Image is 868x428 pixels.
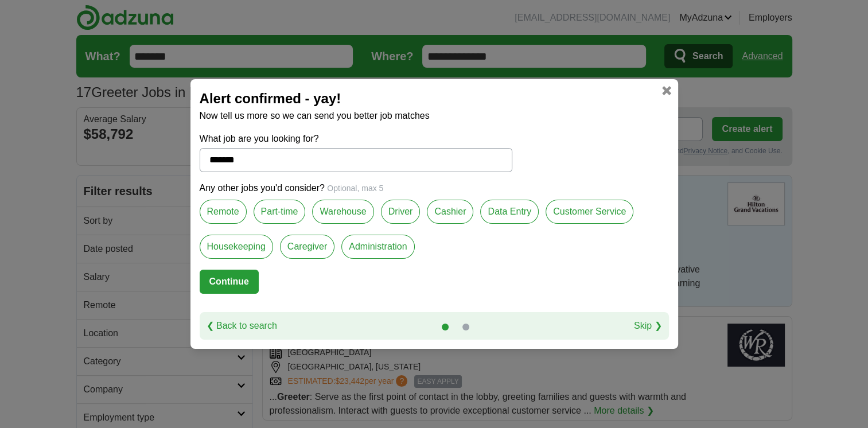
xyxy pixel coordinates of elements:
label: Data Entry [480,200,539,224]
a: Skip ❯ [634,319,662,333]
label: Caregiver [280,235,334,259]
button: Continue [200,270,259,294]
label: Part-time [254,200,306,224]
a: ❮ Back to search [207,319,277,333]
h2: Alert confirmed - yay! [200,88,669,109]
label: Housekeeping [200,235,273,259]
p: Now tell us more so we can send you better job matches [200,109,669,123]
label: Remote [200,200,247,224]
label: Cashier [427,200,473,224]
label: Administration [341,235,414,259]
label: Warehouse [312,200,373,224]
label: What job are you looking for? [200,132,512,146]
p: Any other jobs you'd consider? [200,181,669,195]
span: Optional, max 5 [327,184,383,193]
label: Customer Service [546,200,633,224]
label: Driver [381,200,421,224]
